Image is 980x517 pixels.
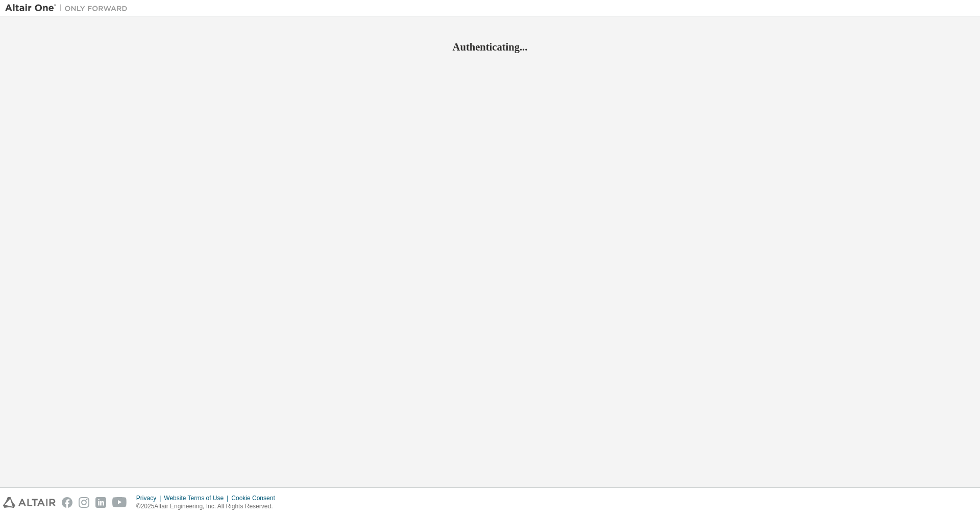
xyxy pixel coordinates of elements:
img: instagram.svg [79,497,89,508]
img: youtube.svg [112,497,127,508]
div: Cookie Consent [231,494,281,502]
div: Privacy [136,494,164,502]
h2: Authenticating... [5,40,975,54]
img: altair_logo.svg [3,497,56,508]
div: Website Terms of Use [164,494,231,502]
img: Altair One [5,3,133,13]
img: facebook.svg [62,497,72,508]
img: linkedin.svg [95,497,106,508]
p: © 2025 Altair Engineering, Inc. All Rights Reserved. [136,502,281,511]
